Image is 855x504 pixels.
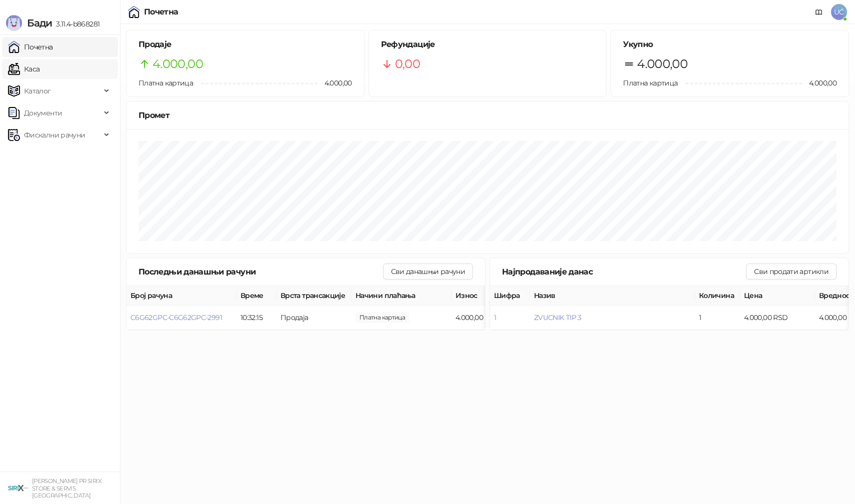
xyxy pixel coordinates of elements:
[746,263,836,279] button: Сви продати артикли
[831,4,847,20] span: UĆ
[144,8,178,16] div: Почетна
[138,265,383,278] div: Последњи данашњи рачуни
[138,78,193,87] span: Платна картица
[740,286,815,305] th: Цена
[451,305,526,330] td: 4.000,00 RSD
[32,477,101,499] small: [PERSON_NAME] PR SIRIX STORE & SERVIS [GEOGRAPHIC_DATA]
[623,78,677,87] span: Платна картица
[802,77,836,88] span: 4.000,00
[395,54,420,73] span: 0,00
[130,313,222,322] button: C6G62GPC-C6G62GPC-2991
[24,103,62,123] span: Документи
[236,286,276,305] th: Време
[24,81,51,101] span: Каталог
[8,37,53,57] a: Почетна
[355,312,409,323] span: 4.000,00
[24,125,85,145] span: Фискални рачуни
[502,265,746,278] div: Најпродаваније данас
[317,77,352,88] span: 4.000,00
[494,313,496,322] button: 1
[8,478,28,498] img: 64x64-companyLogo-cb9a1907-c9b0-4601-bb5e-5084e694c383.png
[152,54,203,73] span: 4.000,00
[138,109,836,121] div: Промет
[740,305,815,330] td: 4.000,00 RSD
[8,59,39,79] a: Каса
[534,313,581,322] button: ZVUCNIK TIP 3
[27,17,52,29] span: Бади
[490,286,530,305] th: Шифра
[695,286,740,305] th: Количина
[276,286,351,305] th: Врста трансакције
[695,305,740,330] td: 1
[52,19,99,28] span: 3.11.4-b868281
[126,286,236,305] th: Број рачуна
[276,305,351,330] td: Продаја
[138,38,352,50] h5: Продаје
[811,4,827,20] a: Документација
[351,286,451,305] th: Начини плаћања
[383,263,473,279] button: Сви данашњи рачуни
[381,38,594,50] h5: Рефундације
[451,286,526,305] th: Износ
[623,38,836,50] h5: Укупно
[637,54,687,73] span: 4.000,00
[530,286,695,305] th: Назив
[6,15,22,31] img: Logo
[236,305,276,330] td: 10:32:15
